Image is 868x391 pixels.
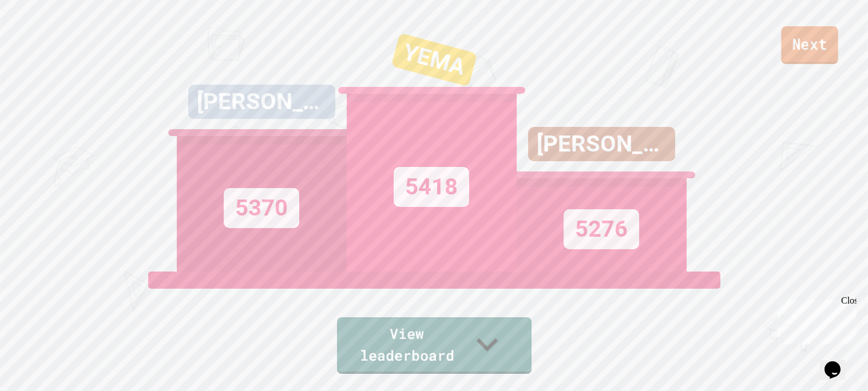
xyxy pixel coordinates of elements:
[337,317,532,374] a: View leaderboard
[564,209,639,249] div: 5276
[820,345,857,380] iframe: chat widget
[390,33,477,86] div: YEMA
[188,85,335,119] div: [PERSON_NAME]
[773,296,857,344] iframe: chat widget
[5,5,79,73] div: Chat with us now!Close
[394,167,469,207] div: 5418
[528,127,675,161] div: [PERSON_NAME]
[224,188,299,228] div: 5370
[781,26,838,64] a: Next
